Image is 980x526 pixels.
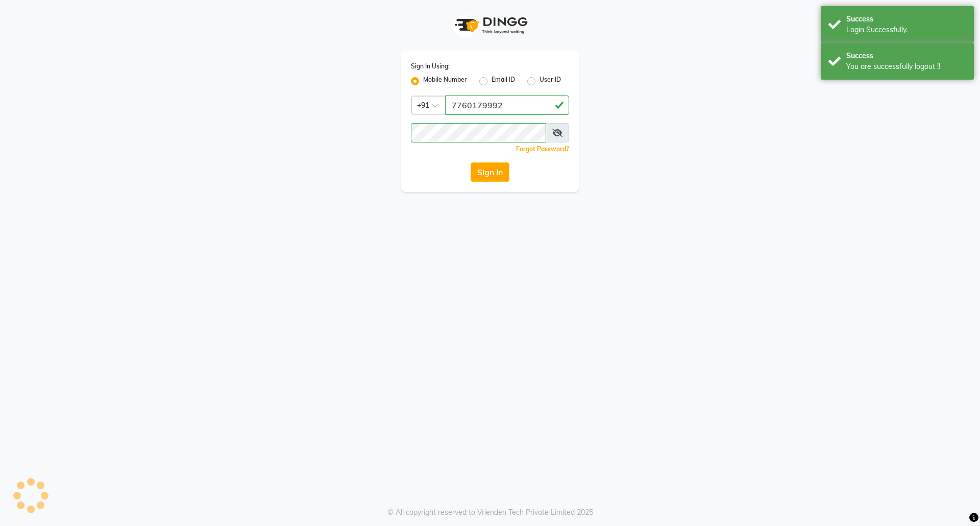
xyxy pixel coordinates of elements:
label: Mobile Number [423,75,467,87]
div: Success [846,14,966,25]
label: Email ID [492,75,515,87]
label: User ID [540,75,561,87]
div: Success [846,51,966,61]
input: Username [445,95,569,115]
input: Username [411,123,546,142]
div: You are successfully logout !! [846,61,966,72]
img: logo1.svg [449,10,531,40]
a: Forgot Password? [516,145,569,153]
div: Login Successfully. [846,25,966,35]
label: Sign In Using: [411,62,450,71]
button: Sign In [471,162,509,182]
